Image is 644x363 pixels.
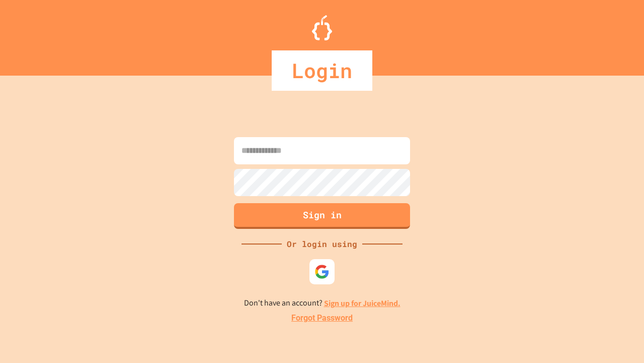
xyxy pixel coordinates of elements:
[234,203,410,229] button: Sign in
[291,312,353,324] a: Forgot Password
[314,264,330,279] img: google-icon.svg
[272,50,372,91] div: Login
[324,298,400,309] a: Sign up for JuiceMind.
[282,238,362,250] div: Or login using
[312,15,332,40] img: Logo.svg
[244,297,400,310] p: Don't have an account?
